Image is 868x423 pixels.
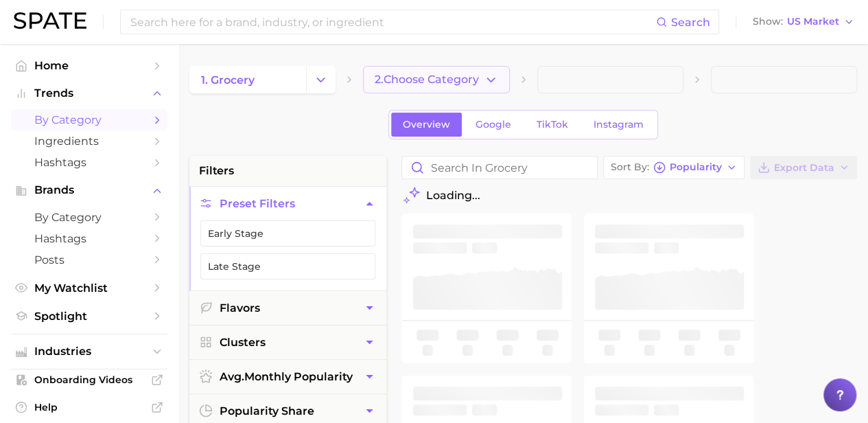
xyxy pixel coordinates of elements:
a: by Category [11,207,167,228]
span: Export Data [774,162,834,174]
span: Overview [403,119,450,130]
img: SPATE [14,12,86,29]
a: Hashtags [11,228,167,249]
a: Posts [11,249,167,271]
span: Onboarding Videos [34,374,144,386]
a: Google [464,113,523,137]
span: popularity share [220,404,314,418]
button: Export Data [750,156,857,179]
span: Popularity [670,163,722,171]
span: Show [753,18,783,25]
button: Late Stage [200,253,375,279]
span: monthly popularity [220,370,353,383]
button: Preset Filters [189,187,386,220]
span: Home [34,59,144,72]
a: Spotlight [11,306,167,327]
button: Trends [11,83,167,104]
a: My Watchlist [11,277,167,299]
span: Posts [34,253,144,266]
button: 2.Choose Category [363,66,509,93]
span: Trends [34,87,144,100]
span: Hashtags [34,232,144,245]
span: Loading... [426,189,480,202]
button: Sort ByPopularity [603,156,744,179]
span: 2. Choose Category [375,73,479,86]
button: Early Stage [200,220,375,247]
span: filters [199,163,234,179]
span: Instagram [594,119,644,130]
span: Ingredients [34,135,144,148]
button: Brands [11,180,167,201]
span: Google [476,119,511,130]
input: Search here for a brand, industry, or ingredient [129,10,656,34]
input: Search in grocery [402,157,597,179]
span: Industries [34,345,144,358]
span: Search [671,16,710,29]
a: Home [11,55,167,76]
a: TikTok [525,113,580,137]
a: Hashtags [11,152,167,173]
a: Onboarding Videos [11,369,167,390]
span: Hashtags [34,156,144,169]
button: avg.monthly popularity [189,360,386,393]
span: My Watchlist [34,282,144,295]
a: 1. grocery [189,66,306,93]
span: Preset Filters [220,197,295,210]
button: Flavors [189,291,386,325]
button: Clusters [189,325,386,359]
span: Clusters [220,336,266,349]
span: by Category [34,113,144,126]
span: Sort By [611,163,649,171]
span: US Market [787,18,839,25]
a: Ingredients [11,130,167,152]
span: by Category [34,211,144,224]
button: Change Category [306,66,336,93]
span: TikTok [537,119,568,130]
a: Overview [391,113,462,137]
span: 1. grocery [201,73,255,87]
a: Help [11,397,167,418]
button: ShowUS Market [749,13,858,31]
span: Help [34,401,144,413]
a: by Category [11,109,167,130]
button: Industries [11,341,167,362]
a: Instagram [582,113,655,137]
span: Brands [34,184,144,196]
span: Spotlight [34,310,144,323]
abbr: average [220,370,244,383]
